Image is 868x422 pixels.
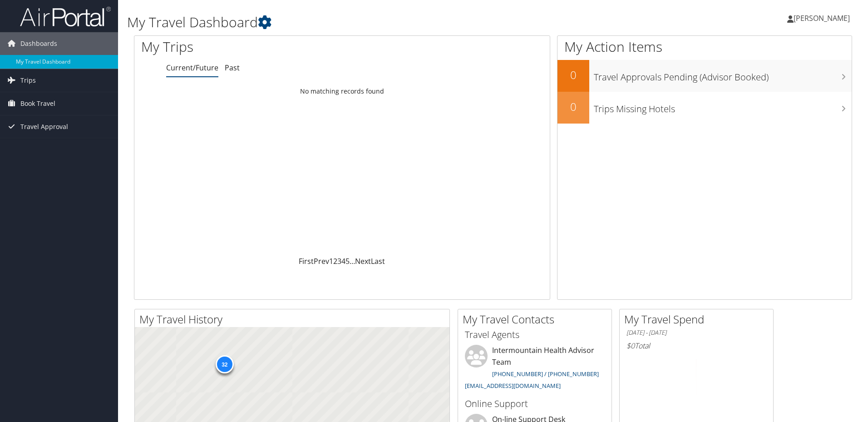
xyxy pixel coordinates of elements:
[465,328,605,341] h3: Travel Agents
[215,355,233,373] div: 32
[20,92,55,115] span: Book Travel
[139,312,449,327] h2: My Travel History
[299,256,314,266] a: First
[460,345,609,393] li: Intermountain Health Advisor Team
[594,66,852,84] h3: Travel Approvals Pending (Advisor Booked)
[492,370,599,378] a: [PHONE_NUMBER] / [PHONE_NUMBER]
[225,63,240,73] a: Past
[371,256,385,266] a: Last
[594,98,852,115] h3: Trips Missing Hotels
[557,92,852,124] a: 0Trips Missing Hotels
[141,37,370,56] h1: My Trips
[557,60,852,92] a: 0Travel Approvals Pending (Advisor Booked)
[337,256,341,266] a: 3
[624,312,773,327] h2: My Travel Spend
[314,256,329,266] a: Prev
[626,328,766,337] h6: [DATE] - [DATE]
[787,5,859,32] a: [PERSON_NAME]
[134,83,550,99] td: No matching records found
[557,99,589,114] h2: 0
[794,13,850,23] span: [PERSON_NAME]
[20,115,68,138] span: Travel Approval
[20,6,111,27] img: airportal-logo.png
[463,312,612,327] h2: My Travel Contacts
[127,13,615,32] h1: My Travel Dashboard
[350,256,355,266] span: …
[465,382,561,390] a: [EMAIL_ADDRESS][DOMAIN_NAME]
[557,37,852,56] h1: My Action Items
[329,256,333,266] a: 1
[355,256,371,266] a: Next
[345,256,350,266] a: 5
[626,341,766,351] h6: Total
[20,32,57,55] span: Dashboards
[333,256,337,266] a: 2
[557,67,589,83] h2: 0
[20,69,36,92] span: Trips
[166,63,218,73] a: Current/Future
[626,341,635,351] span: $0
[341,256,345,266] a: 4
[465,397,605,410] h3: Online Support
